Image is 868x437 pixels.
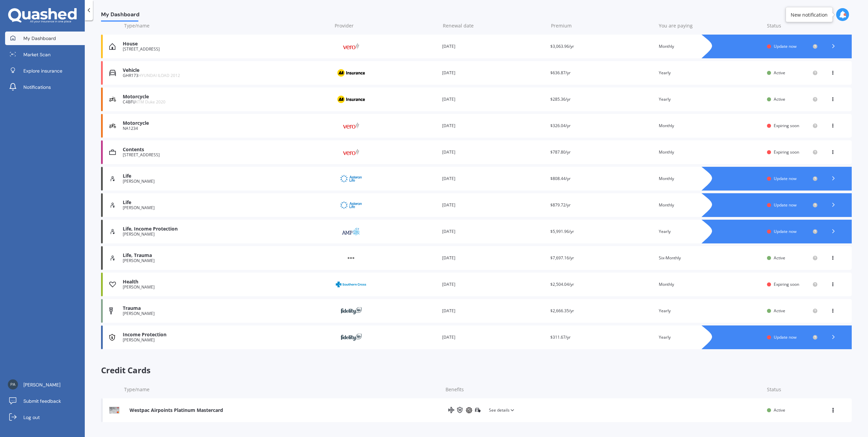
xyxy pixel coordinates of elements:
div: Trauma [123,305,329,311]
div: Renewal date [443,22,546,29]
div: [DATE] [442,228,545,235]
img: Trauma [109,307,113,314]
img: Life [109,202,116,208]
span: Update now [774,202,796,208]
span: Credit Cards [101,365,852,375]
div: Contents [123,147,329,153]
span: $636.87/yr [550,70,571,76]
div: [PERSON_NAME] [123,205,329,210]
img: Life [109,175,116,182]
div: [DATE] [442,334,545,341]
img: Motorcycle [109,122,116,129]
div: Provider [335,22,437,29]
span: $787.80/yr [550,149,571,155]
div: Yearly [659,307,762,314]
span: Expiring soon [774,123,799,128]
div: [DATE] [442,175,545,182]
span: $285.36/yr [550,96,571,102]
img: Westpac Airpoints Platinum Mastercard [109,407,119,414]
span: See details [489,407,515,414]
div: Life [123,200,329,205]
div: Monthly [659,281,762,288]
div: Benefits [446,386,762,393]
div: [PERSON_NAME] [123,311,329,316]
img: c07da36bc97cad8e169f70c944ab7bd3 [8,379,18,390]
a: Log out [5,411,85,424]
div: GHR173 [123,73,329,78]
span: Market Scan [23,51,51,58]
span: HYUNDAI ILOAD 2012 [138,73,180,78]
a: Notifications [5,80,85,94]
div: [STREET_ADDRESS] [123,47,329,52]
span: $879.72/yr [550,202,571,208]
span: Active [774,70,785,76]
div: [DATE] [442,149,545,156]
div: [DATE] [442,255,545,261]
img: Fidelity Life [334,304,368,317]
div: Monthly [659,175,762,182]
div: Six-Monthly [659,255,762,261]
div: Life [123,173,329,179]
div: [STREET_ADDRESS] [123,153,329,157]
div: [PERSON_NAME] [123,258,329,263]
div: You are paying [659,22,762,29]
div: Life, Trauma [123,253,329,258]
div: New notification [791,11,828,18]
div: [DATE] [442,122,545,129]
div: Monthly [659,202,762,208]
div: Type/name [124,22,329,29]
span: Explore insurance [23,67,62,74]
div: Motorcycle [123,94,329,100]
img: Vero [334,40,368,53]
span: Log out [23,414,40,421]
a: Market Scan [5,48,85,61]
span: Submit feedback [23,398,61,404]
img: Southern Cross [334,278,368,291]
span: $5,991.96/yr [550,229,574,234]
div: Health [123,279,329,285]
div: [DATE] [442,43,545,50]
img: AA [334,93,368,106]
div: Monthly [659,43,762,50]
div: Westpac Airpoints Platinum Mastercard [130,407,223,414]
div: Vehicle [123,67,329,73]
span: Active [774,407,785,413]
span: Update now [774,176,796,181]
span: My Dashboard [101,11,139,20]
div: [DATE] [442,281,545,288]
span: $326.04/yr [550,123,571,128]
div: Motorcycle [123,120,329,126]
img: Asteron Life [334,199,368,212]
div: [PERSON_NAME] [123,338,329,342]
div: Income Protection [123,332,329,338]
a: Submit feedback [5,394,85,408]
a: My Dashboard [5,32,85,45]
a: Explore insurance [5,64,85,78]
div: [DATE] [442,202,545,208]
img: Health [109,281,116,288]
span: Expiring soon [774,149,799,155]
img: Contents [109,149,116,156]
div: [PERSON_NAME] [123,232,329,237]
span: Update now [774,229,796,234]
span: My Dashboard [23,35,56,42]
span: Update now [774,334,796,340]
img: Asteron Life [334,172,368,185]
img: Life [109,255,116,261]
div: [DATE] [442,307,545,314]
span: $311.67/yr [550,334,571,340]
div: Monthly [659,149,762,156]
span: Active [774,96,785,102]
div: [DATE] [442,69,545,76]
img: Income Protection [109,334,115,341]
span: $2,504.04/yr [550,281,574,287]
div: Yearly [659,228,762,235]
img: Vero [334,119,368,132]
div: Yearly [659,334,762,341]
img: Other [334,252,368,264]
img: AMP [334,225,368,238]
div: Status [767,386,818,393]
div: Premium [551,22,654,29]
img: Vehicle [109,69,116,76]
img: Motorcycle [109,96,116,103]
